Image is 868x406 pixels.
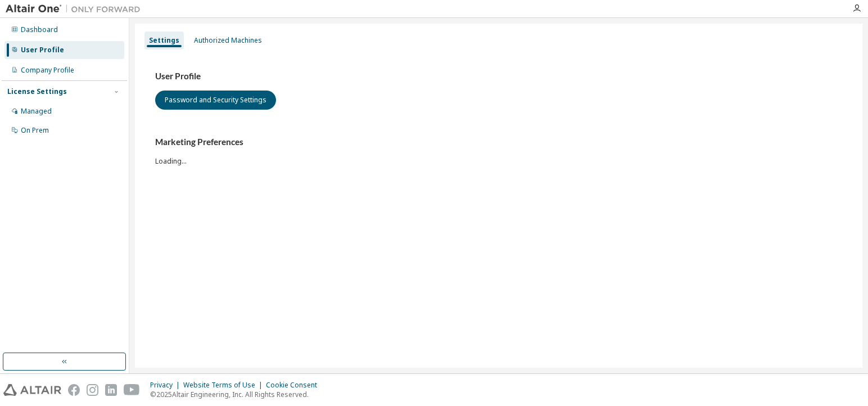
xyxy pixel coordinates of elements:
img: linkedin.svg [105,384,117,396]
img: altair_logo.svg [3,384,61,396]
div: Cookie Consent [266,381,324,390]
div: Dashboard [21,25,58,34]
div: Company Profile [21,66,74,75]
img: instagram.svg [87,384,98,396]
div: User Profile [21,46,64,55]
div: Managed [21,107,52,116]
div: Website Terms of Use [183,381,266,390]
h3: Marketing Preferences [155,137,842,148]
h3: User Profile [155,71,842,82]
img: Altair One [6,3,146,15]
p: © 2025 Altair Engineering, Inc. All Rights Reserved. [150,390,324,399]
img: youtube.svg [124,384,140,396]
button: Password and Security Settings [155,91,276,110]
div: Settings [149,36,179,45]
div: Authorized Machines [194,36,262,45]
div: Loading... [155,137,842,165]
img: facebook.svg [68,384,80,396]
div: On Prem [21,126,49,135]
div: Privacy [150,381,183,390]
div: License Settings [7,87,67,96]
